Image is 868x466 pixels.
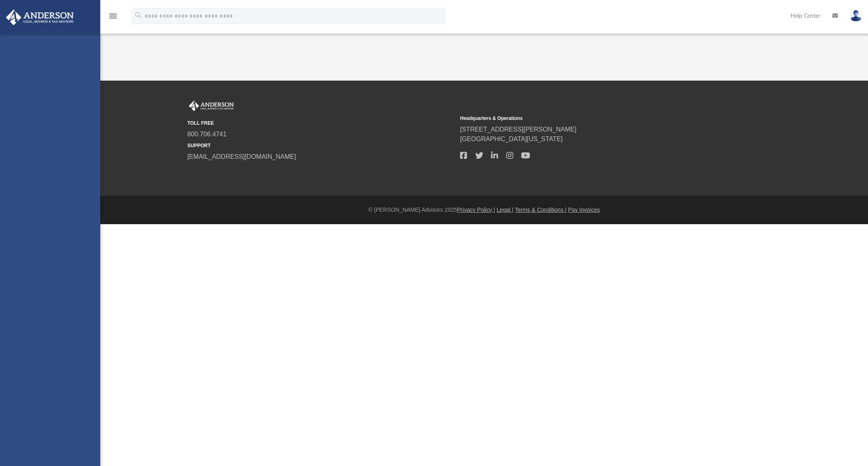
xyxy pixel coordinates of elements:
[187,142,454,149] small: SUPPORT
[108,11,118,21] i: menu
[187,153,296,160] a: [EMAIL_ADDRESS][DOMAIN_NAME]
[108,15,118,21] a: menu
[187,120,454,127] small: TOLL FREE
[460,136,563,142] a: [GEOGRAPHIC_DATA][US_STATE]
[187,131,227,138] a: 800.706.4741
[134,11,143,20] i: search
[457,207,495,213] a: Privacy Policy |
[4,10,76,25] img: Anderson Advisors Platinum Portal
[850,10,862,22] img: User Pic
[187,101,235,111] img: Anderson Advisors Platinum Portal
[100,206,868,214] div: © [PERSON_NAME] Advisors 2025
[515,207,567,213] a: Terms & Conditions |
[460,126,576,133] a: [STREET_ADDRESS][PERSON_NAME]
[497,207,513,213] a: Legal |
[568,207,600,213] a: Pay Invoices
[460,115,727,122] small: Headquarters & Operations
